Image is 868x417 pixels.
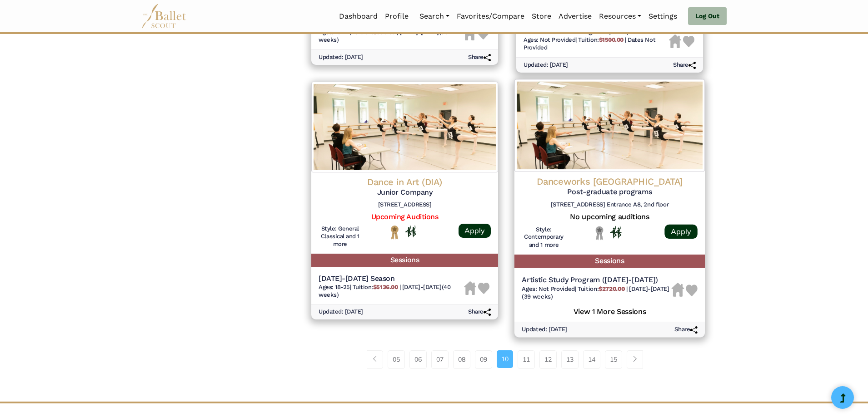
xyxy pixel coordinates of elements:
a: 12 [539,350,557,368]
a: 13 [561,350,579,368]
a: 07 [431,350,449,368]
a: Store [528,7,555,26]
h5: [DATE]-[DATE] Season [319,274,464,284]
h6: | | [524,36,669,52]
img: National [389,225,400,239]
img: Housing Unavailable [672,283,684,297]
b: $1500.00 [599,36,624,43]
a: 14 [583,350,600,368]
a: 09 [475,350,492,368]
h6: [STREET_ADDRESS] Entrance A8, 2nd floor [522,201,698,208]
img: In Person [610,226,622,238]
h4: Danceworks [GEOGRAPHIC_DATA] [522,175,698,187]
h6: [STREET_ADDRESS] [319,201,491,209]
img: Logo [311,82,498,172]
a: 11 [518,350,535,368]
h5: No upcoming auditions [522,212,698,222]
h6: Share [468,54,491,61]
span: [DATE]-[DATE] (39 weeks) [522,285,669,300]
a: 10 [497,350,513,368]
a: Dashboard [335,7,381,26]
h6: Updated: [DATE] [319,54,363,61]
a: Favorites/Compare [453,7,528,26]
a: Advertise [555,7,595,26]
img: Housing Unavailable [669,34,681,48]
a: Search [416,7,453,26]
a: 06 [409,350,427,368]
h6: Updated: [DATE] [522,326,567,334]
nav: Page navigation example [367,350,648,368]
img: Heart [683,36,694,47]
span: Tuition: [353,284,399,290]
img: Heart [478,283,489,294]
h5: Sessions [514,255,705,268]
h5: Junior Company [319,188,491,197]
h6: Share [673,61,696,69]
img: Logo [514,79,705,172]
h6: | | [319,29,464,44]
a: 05 [388,350,405,368]
h5: Sessions [311,254,498,267]
b: $2720.00 [599,285,624,292]
span: [DATE]-[DATE] (39 weeks) [319,29,448,43]
span: Tuition: [578,36,625,43]
h6: Share [468,308,491,316]
h6: Updated: [DATE] [524,61,568,69]
span: Ages: Not Provided [522,285,575,292]
h6: Style: General Classical and 1 more [319,225,362,248]
b: $5136.00 [373,284,398,290]
img: Housing Unavailable [464,281,476,295]
h5: View 1 More Sessions [522,304,698,316]
a: Upcoming Auditions [371,212,438,221]
a: 15 [605,350,622,368]
span: Tuition: [578,285,626,292]
a: Profile [381,7,412,26]
span: Ages: 18-25 [319,284,350,290]
h5: Artistic Study Program ([DATE]-[DATE]) [522,275,671,285]
img: Heart [686,285,698,296]
span: [DATE]-[DATE] (40 weeks) [319,284,450,298]
img: In Person [405,226,416,237]
a: Resources [595,7,645,26]
h6: | | [522,285,671,300]
a: Apply [664,224,697,239]
h6: Updated: [DATE] [319,308,363,316]
a: Apply [459,224,491,238]
h6: | | [319,284,464,299]
span: Dates Not Provided [524,36,655,51]
h6: Share [674,326,698,334]
a: 08 [453,350,470,368]
h6: Style: Contemporary and 1 more [522,226,566,249]
h5: Post-graduate programs [522,187,698,197]
img: Local [594,226,605,240]
a: Settings [645,7,681,26]
a: Log Out [688,7,727,25]
span: Ages: Not Provided [524,36,575,43]
h4: Dance in Art (DIA) [319,176,491,188]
